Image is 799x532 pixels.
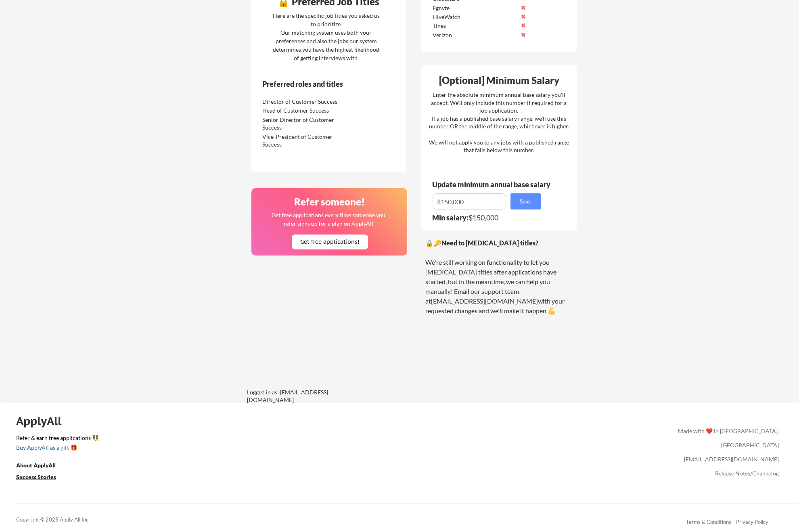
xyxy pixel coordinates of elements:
a: Buy ApplyAll as a gift 🎁 [16,444,97,454]
div: Made with ❤️ in [GEOGRAPHIC_DATA], [GEOGRAPHIC_DATA] [675,424,779,452]
a: Success Stories [16,473,67,483]
div: Director of Customer Success [262,98,347,106]
div: HiveWatch [433,13,518,21]
div: $150,000 [432,214,546,221]
div: Senior Director of Customer Success [262,116,347,132]
button: Get free applications! [292,235,368,249]
div: Preferred roles and titles [262,80,372,88]
a: [EMAIL_ADDRESS][DOMAIN_NAME] [684,456,779,463]
input: E.g. $100,000 [433,193,506,209]
div: [Optional] Minimum Salary [424,75,574,85]
a: Privacy Policy [736,519,768,525]
strong: Min salary: [432,213,469,222]
div: Head of Customer Success [262,107,347,115]
div: Enter the absolute minimum annual base salary you'll accept. We'll only include this number if re... [429,91,569,154]
u: About ApplyAll [16,462,56,469]
div: Update minimum annual base salary [432,181,553,188]
button: Save [510,193,541,209]
div: 🔒🔑 We're still working on functionality to let you [MEDICAL_DATA] titles after applications have ... [425,238,573,316]
div: Logged in as: [EMAIL_ADDRESS][DOMAIN_NAME] [247,388,368,404]
div: ApplyAll [16,414,71,428]
div: Buy ApplyAll as a gift 🎁 [16,445,97,450]
a: Release Notes/Changelog [715,470,779,477]
u: Success Stories [16,473,56,480]
strong: Need to [MEDICAL_DATA] titles? [441,239,538,247]
div: Egnyte [433,4,518,12]
div: Tines [433,22,518,30]
div: Refer someone! [255,197,405,207]
a: Terms & Conditions [686,519,731,525]
div: Here are the specific job titles you asked us to prioritize. Our matching system uses both your p... [271,11,382,62]
div: Vice-President of Customer Success [262,133,347,149]
div: Copyright © 2025 Apply All Inc [16,516,109,524]
a: Refer & earn free applications 👯‍♀️ [16,435,509,444]
div: Get free applications every time someone you refer signs up for a plan on ApplyAll [271,211,386,228]
div: Verizon [433,31,518,39]
a: About ApplyAll [16,461,67,471]
a: [EMAIL_ADDRESS][DOMAIN_NAME] [431,297,538,305]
